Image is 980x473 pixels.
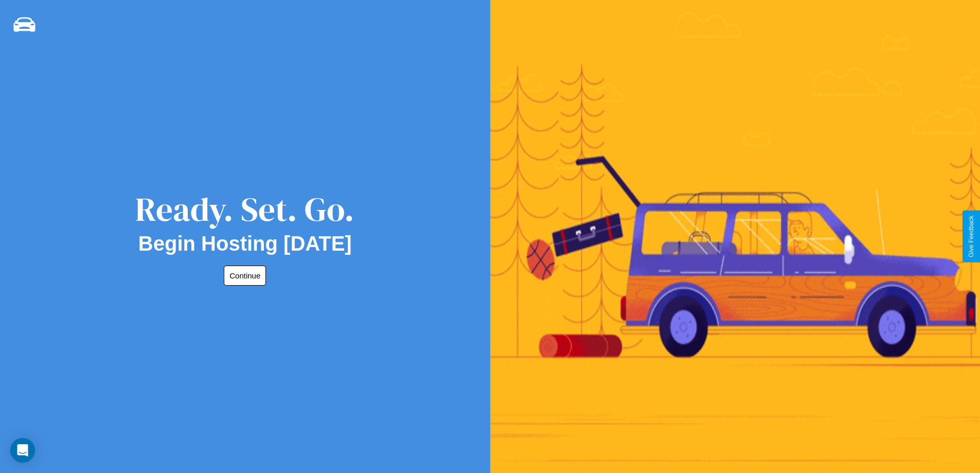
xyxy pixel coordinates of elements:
[138,232,352,255] h2: Begin Hosting [DATE]
[224,266,266,286] button: Continue
[968,216,975,257] div: Give Feedback
[10,438,35,463] div: Open Intercom Messenger
[135,186,354,232] div: Ready. Set. Go.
